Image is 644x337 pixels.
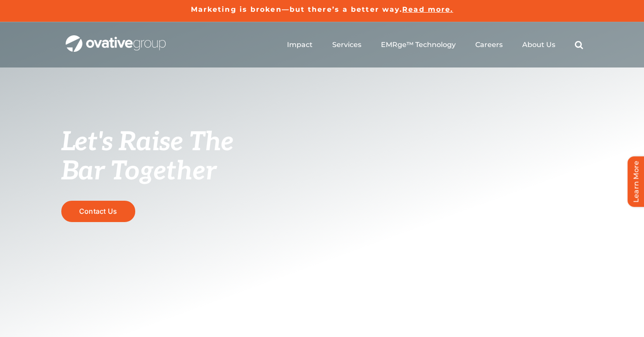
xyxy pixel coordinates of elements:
[61,127,234,158] span: Let's Raise The
[66,34,166,43] a: OG_Full_horizontal_WHT
[332,40,361,49] a: Services
[61,156,216,187] span: Bar Together
[575,40,583,49] a: Search
[475,40,503,49] a: Careers
[79,207,117,216] span: Contact Us
[522,40,555,49] a: About Us
[381,40,456,49] a: EMRge™ Technology
[61,201,135,222] a: Contact Us
[287,31,583,59] nav: Menu
[191,5,403,13] a: Marketing is broken—but there’s a better way.
[287,40,313,49] a: Impact
[402,5,453,13] a: Read more.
